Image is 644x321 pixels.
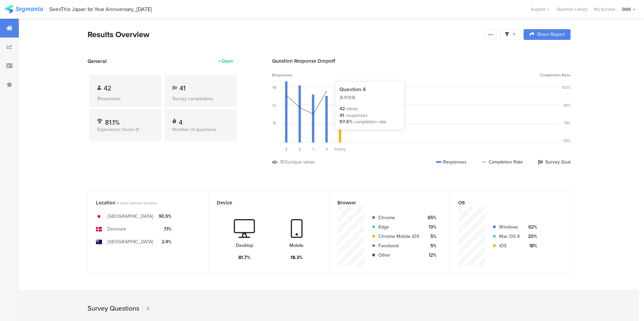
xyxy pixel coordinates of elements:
[378,233,419,240] div: Chrome Mobile iOS
[525,242,537,249] div: 18%
[88,28,481,41] div: Results Overview
[107,238,153,245] div: [GEOGRAPHIC_DATA]
[107,213,153,220] div: [GEOGRAPHIC_DATA]
[458,199,551,206] div: OS
[378,223,419,231] div: Edge
[553,6,591,12] a: Question Library
[346,106,358,112] div: views
[538,158,571,166] div: Survey Goal
[563,103,571,108] div: 89%
[236,242,253,249] div: Desktop
[107,226,126,233] div: Denmark
[499,233,520,240] div: Mac OS X
[105,117,120,127] span: 81.1%
[622,6,631,12] div: DAS
[272,72,292,78] span: Responses
[159,238,171,245] div: 2.4%
[345,112,368,119] div: responses
[591,6,619,12] a: My Surveys
[482,158,523,166] div: Completion Rate
[339,119,353,125] div: 97.6%
[88,303,139,313] div: Survey Questions
[378,214,419,221] div: Chrome
[425,252,436,259] div: 12%
[172,126,216,133] span: Number of questions
[339,95,400,101] div: 基本情報
[159,226,171,233] div: 7.1%
[525,223,537,231] div: 62%
[425,223,436,231] div: 13%
[217,199,310,206] div: Device
[378,242,419,249] div: Facebook
[312,146,314,152] span: 3
[354,119,386,125] div: completion rate
[287,158,315,166] div: unique views
[272,57,571,65] div: Question Response Dropoff
[289,242,304,249] div: Mobile
[104,83,111,93] span: 42
[280,158,287,166] div: 103
[499,242,520,249] div: iOS
[540,72,571,78] span: Completion Rate
[531,4,550,14] div: Support
[425,242,436,249] div: 5%
[117,200,157,206] span: 4 most common locations
[339,86,400,93] div: Question 4
[46,5,47,13] div: |
[339,112,344,119] div: 41
[88,57,107,65] span: General
[537,32,565,37] span: Share Report
[425,233,436,240] div: 5%
[96,199,189,206] div: Location
[525,233,537,240] div: 20%
[333,146,347,152] div: Ending
[97,126,134,133] span: Experience Score
[378,252,419,259] div: Other
[564,120,571,126] div: 78%
[179,83,185,93] span: 41
[562,85,571,90] div: 100%
[179,117,182,124] div: 4
[49,6,152,12] div: SeenThis Japan 1st Year Anniversary_[DATE]
[97,95,154,102] div: Responses
[436,158,467,166] div: Responses
[337,199,431,206] div: Browser
[172,95,229,102] div: Survey completions
[326,146,328,152] span: 4
[499,223,520,231] div: Windows
[272,85,276,90] div: 48
[425,214,436,221] div: 65%
[222,58,233,65] div: Open
[143,305,149,312] div: 4
[5,5,43,13] img: segmanta logo
[273,120,276,126] div: 16
[238,254,251,261] div: 81.7%
[272,103,276,108] div: 32
[290,254,303,261] div: 18.3%
[339,106,345,112] div: 42
[159,213,171,220] div: 90.5%
[563,138,571,143] div: 68%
